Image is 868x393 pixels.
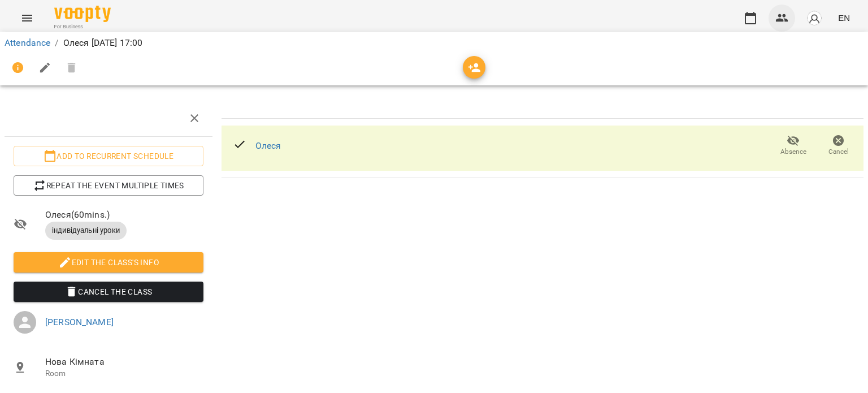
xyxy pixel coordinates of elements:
[45,208,203,222] span: Олеся ( 60 mins. )
[828,147,849,157] span: Cancel
[5,36,863,50] nav: breadcrumb
[55,36,58,50] li: /
[816,130,861,162] button: Cancel
[806,10,822,26] img: avatar_s.png
[45,355,203,369] span: Нова Кімната
[780,147,806,157] span: Absence
[14,282,203,302] button: Cancel the class
[834,7,854,28] button: EN
[54,23,111,31] span: For Business
[5,37,50,48] a: Attendance
[23,149,194,163] span: Add to recurrent schedule
[255,140,281,151] a: Олеся
[838,12,850,24] span: EN
[23,256,194,269] span: Edit the class's Info
[63,36,143,50] p: Олеся [DATE] 17:00
[14,175,203,196] button: Repeat the event multiple times
[771,130,816,162] button: Absence
[54,6,111,22] img: Voopty Logo
[45,317,114,327] a: [PERSON_NAME]
[23,285,194,299] span: Cancel the class
[23,179,194,192] span: Repeat the event multiple times
[14,5,41,32] button: Menu
[45,226,127,236] span: індивідуальні уроки
[14,146,203,166] button: Add to recurrent schedule
[14,252,203,273] button: Edit the class's Info
[45,368,203,379] p: Room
